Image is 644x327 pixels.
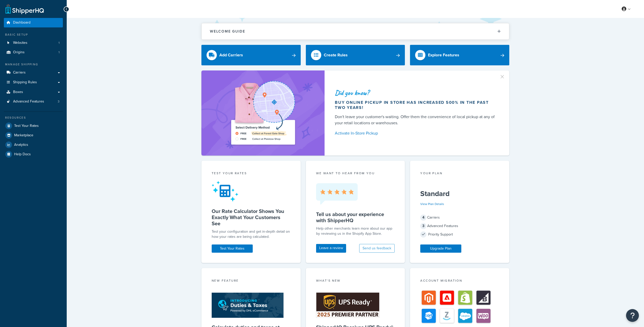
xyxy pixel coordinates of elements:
[13,21,31,25] span: Dashboard
[13,50,25,55] span: Origins
[14,124,39,128] span: Test Your Rates
[4,97,63,106] a: Advanced Features3
[212,244,253,253] a: Test Your Rates
[316,226,395,236] p: Help other merchants learn more about our app by reviewing us in the Shopify App Store.
[4,116,63,120] div: Resources
[4,18,63,27] a: Dashboard
[4,131,63,140] a: Marketplace
[219,52,243,59] div: Add Carriers
[4,140,63,149] a: Analytics
[14,133,33,138] span: Marketplace
[306,45,405,65] a: Create Rules
[316,211,395,223] h5: Tell us about your experience with ShipperHQ
[202,23,509,39] button: Welcome Guide
[4,33,63,37] div: Basic Setup
[420,223,426,229] span: 3
[4,78,63,87] a: Shipping Rules
[316,278,395,284] div: What's New
[4,97,63,106] li: Advanced Features
[420,244,461,253] a: Upgrade Plan
[212,278,290,284] div: New Feature
[13,70,26,75] span: Carriers
[58,99,60,104] span: 3
[316,171,395,176] p: we want to hear from you
[420,190,499,198] h5: Standard
[210,29,245,33] h2: Welcome Guide
[428,52,459,59] div: Explore Features
[4,150,63,159] a: Help Docs
[420,222,499,230] div: Advanced Features
[359,244,395,253] button: Send us feedback
[335,114,497,126] div: Don't leave your customer's waiting. Offer them the convenience of local pickup at any of your re...
[4,87,63,97] a: Boxes
[4,48,63,57] a: Origins1
[14,143,28,147] span: Analytics
[324,52,348,59] div: Create Rules
[212,208,290,227] h5: Our Rate Calculator Shows You Exactly What Your Customers See
[4,38,63,48] li: Websites
[4,38,63,48] a: Websites1
[335,130,497,137] a: Activate In-Store Pickup
[13,80,37,85] span: Shipping Rules
[316,244,346,253] a: Leave a review
[420,278,499,284] div: Account Migration
[13,41,27,45] span: Websites
[58,50,60,55] span: 1
[420,214,499,221] div: Carriers
[14,152,31,157] span: Help Docs
[58,41,60,45] span: 1
[420,202,444,206] a: View Plan Details
[420,171,499,177] div: Your Plan
[4,62,63,67] div: Manage Shipping
[13,99,44,104] span: Advanced Features
[212,229,290,239] div: Test your configuration and get in-depth detail on how your rates are being calculated.
[13,90,23,94] span: Boxes
[212,171,290,177] div: Test your rates
[335,100,497,110] div: Buy online pickup in store has increased 500% in the past two years!
[410,45,509,65] a: Explore Features
[420,214,426,221] span: 4
[201,45,301,65] a: Add Carriers
[335,89,497,96] div: Did you know?
[217,78,309,148] img: ad-shirt-map-b0359fc47e01cab431d101c4b569394f6a03f54285957d908178d52f29eb9668.png
[420,231,499,238] div: Priority Support
[4,48,63,57] li: Origins
[626,309,639,322] button: Open Resource Center
[4,68,63,77] a: Carriers
[4,121,63,130] a: Test Your Rates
